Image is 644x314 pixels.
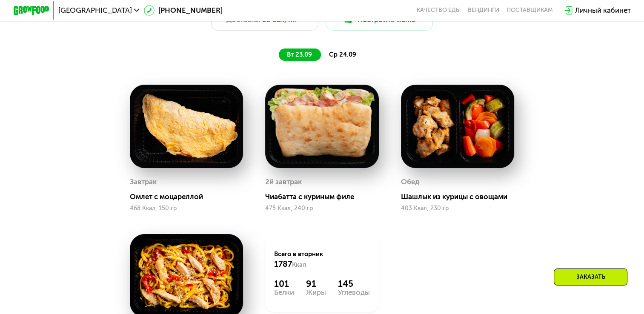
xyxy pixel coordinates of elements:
[265,175,302,189] div: 2й завтрак
[274,289,294,296] div: Белки
[575,5,630,16] div: Личный кабинет
[329,51,356,58] span: ср 24.09
[306,289,326,296] div: Жиры
[58,7,132,14] span: [GEOGRAPHIC_DATA]
[274,250,369,269] div: Всего в вторник
[265,192,386,201] div: Чиабатта с куриным филе
[144,5,223,16] a: [PHONE_NUMBER]
[274,259,292,269] span: 1787
[468,7,499,14] a: Вендинги
[292,261,306,268] span: Ккал
[287,51,312,58] span: вт 23.09
[130,192,250,201] div: Омлет с моцареллой
[401,175,419,189] div: Обед
[130,175,157,189] div: Завтрак
[338,278,370,289] div: 145
[265,205,378,212] div: 475 Ккал, 240 гр
[554,268,627,285] div: Заказать
[130,205,243,212] div: 468 Ккал, 150 гр
[401,192,521,201] div: Шашлык из курицы с овощами
[507,7,553,14] div: поставщикам
[401,205,514,212] div: 403 Ккал, 230 гр
[338,289,370,296] div: Углеводы
[416,7,461,14] a: Качество еды
[306,278,326,289] div: 91
[274,278,294,289] div: 101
